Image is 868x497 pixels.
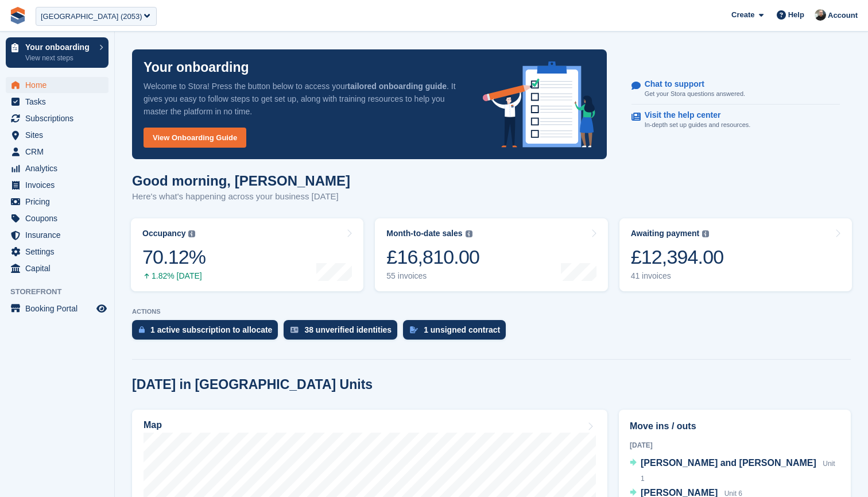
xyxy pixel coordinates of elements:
[731,9,754,21] span: Create
[25,177,94,193] span: Invoices
[631,245,724,269] div: £12,394.00
[142,229,185,238] div: Occupancy
[144,61,249,74] p: Your onboarding
[132,377,373,392] h2: [DATE] in [GEOGRAPHIC_DATA] Units
[466,230,472,237] img: icon-info-grey-7440780725fd019a000dd9b08b2336e03edf1995a4989e88bcd33f0948082b44.svg
[386,229,462,238] div: Month-to-date sales
[25,53,94,63] p: View next steps
[284,320,403,345] a: 38 unverified identities
[828,10,858,21] span: Account
[25,160,94,176] span: Analytics
[619,218,852,291] a: Awaiting payment £12,394.00 41 invoices
[25,43,94,51] p: Your onboarding
[347,82,447,91] strong: tailored onboarding guide
[702,230,709,237] img: icon-info-grey-7440780725fd019a000dd9b08b2336e03edf1995a4989e88bcd33f0948082b44.svg
[386,271,479,281] div: 55 invoices
[645,89,745,99] p: Get your Stora questions answered.
[132,308,851,315] p: ACTIONS
[25,110,94,126] span: Subscriptions
[483,61,595,148] img: onboarding-info-6c161a55d2c0e0a8cae90662b2fe09162a5109e8cc188191df67fb4f79e88e88.svg
[631,271,724,281] div: 41 invoices
[410,326,418,333] img: contract_signature_icon-13c848040528278c33f63329250d36e43548de30e8caae1d1a13099fd9432cc5.svg
[25,227,94,243] span: Insurance
[25,94,94,110] span: Tasks
[645,110,742,120] p: Visit the help center
[6,177,108,193] a: menu
[25,300,94,317] span: Booking Portal
[25,260,94,276] span: Capital
[304,325,392,334] div: 38 unverified identities
[788,9,804,21] span: Help
[139,326,145,333] img: active_subscription_to_allocate_icon-d502201f5373d7db506a760aba3b589e785aa758c864c3986d89f69b8ff3...
[6,94,108,110] a: menu
[6,260,108,276] a: menu
[641,460,835,483] span: Unit 1
[25,77,94,93] span: Home
[424,325,500,334] div: 1 unsigned contract
[150,325,272,334] div: 1 active subscription to allocate
[188,230,195,237] img: icon-info-grey-7440780725fd019a000dd9b08b2336e03edf1995a4989e88bcd33f0948082b44.svg
[6,144,108,160] a: menu
[6,227,108,243] a: menu
[386,245,479,269] div: £16,810.00
[144,128,246,148] a: View Onboarding Guide
[95,302,108,315] a: Preview store
[131,218,363,291] a: Occupancy 70.12% 1.82% [DATE]
[375,218,607,291] a: Month-to-date sales £16,810.00 55 invoices
[132,190,350,203] p: Here's what's happening across your business [DATE]
[403,320,511,345] a: 1 unsigned contract
[25,194,94,210] span: Pricing
[25,244,94,260] span: Settings
[6,194,108,210] a: menu
[630,419,840,433] h2: Move ins / outs
[6,127,108,143] a: menu
[142,271,206,281] div: 1.82% [DATE]
[630,440,840,450] div: [DATE]
[631,74,840,105] a: Chat to support Get your Stora questions answered.
[6,160,108,176] a: menu
[6,77,108,93] a: menu
[641,458,816,468] span: [PERSON_NAME] and [PERSON_NAME]
[41,11,142,22] div: [GEOGRAPHIC_DATA] (2053)
[144,420,162,430] h2: Map
[144,80,464,118] p: Welcome to Stora! Press the button below to access your . It gives you easy to follow steps to ge...
[10,286,114,298] span: Storefront
[645,79,736,89] p: Chat to support
[6,300,108,317] a: menu
[25,144,94,160] span: CRM
[6,37,108,68] a: Your onboarding View next steps
[132,173,350,188] h1: Good morning, [PERSON_NAME]
[6,210,108,226] a: menu
[25,127,94,143] span: Sites
[631,105,840,136] a: Visit the help center In-depth set up guides and resources.
[815,9,826,21] img: Tom Huddleston
[9,7,26,24] img: stora-icon-8386f47178a22dfd0bd8f6a31ec36ba5ce8667c1dd55bd0f319d3a0aa187defe.svg
[645,120,751,130] p: In-depth set up guides and resources.
[25,210,94,226] span: Coupons
[132,320,284,345] a: 1 active subscription to allocate
[6,110,108,126] a: menu
[6,244,108,260] a: menu
[631,229,700,238] div: Awaiting payment
[142,245,206,269] div: 70.12%
[290,326,299,333] img: verify_identity-adf6edd0f0f0b5bbfe63781bf79b02c33cf7c696d77639b501bdc392416b5a36.svg
[630,456,840,486] a: [PERSON_NAME] and [PERSON_NAME] Unit 1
